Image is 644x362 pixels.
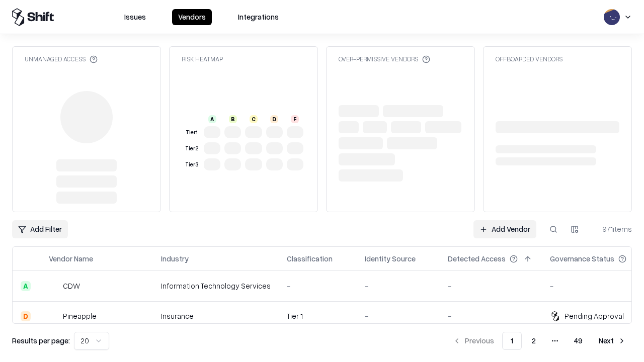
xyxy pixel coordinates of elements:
[208,115,216,123] div: A
[550,253,614,264] div: Governance Status
[49,311,59,321] img: Pineapple
[524,332,544,350] button: 2
[229,115,237,123] div: B
[365,253,416,264] div: Identity Source
[448,311,534,321] div: -
[250,115,258,123] div: C
[232,9,285,25] button: Integrations
[447,332,632,350] nav: pagination
[182,55,223,63] div: Risk Heatmap
[592,224,632,234] div: 971 items
[502,332,522,350] button: 1
[184,144,200,153] div: Tier 2
[365,281,432,291] div: -
[63,311,97,321] div: Pineapple
[49,281,59,291] img: CDW
[565,311,624,321] div: Pending Approval
[184,160,200,169] div: Tier 3
[448,253,506,264] div: Detected Access
[161,253,189,264] div: Industry
[172,9,212,25] button: Vendors
[287,281,349,291] div: -
[184,128,200,137] div: Tier 1
[287,311,349,321] div: Tier 1
[291,115,299,123] div: F
[12,220,68,238] button: Add Filter
[12,335,70,346] p: Results per page:
[566,332,591,350] button: 49
[270,115,278,123] div: D
[365,311,432,321] div: -
[25,55,98,63] div: Unmanaged Access
[448,281,534,291] div: -
[49,253,93,264] div: Vendor Name
[63,281,80,291] div: CDW
[287,253,333,264] div: Classification
[593,332,632,350] button: Next
[339,55,430,63] div: Over-Permissive Vendors
[21,281,31,291] div: A
[550,281,642,291] div: -
[473,220,536,238] a: Add Vendor
[161,281,271,291] div: Information Technology Services
[21,311,31,321] div: D
[496,55,562,63] div: Offboarded Vendors
[161,311,271,321] div: Insurance
[118,9,152,25] button: Issues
